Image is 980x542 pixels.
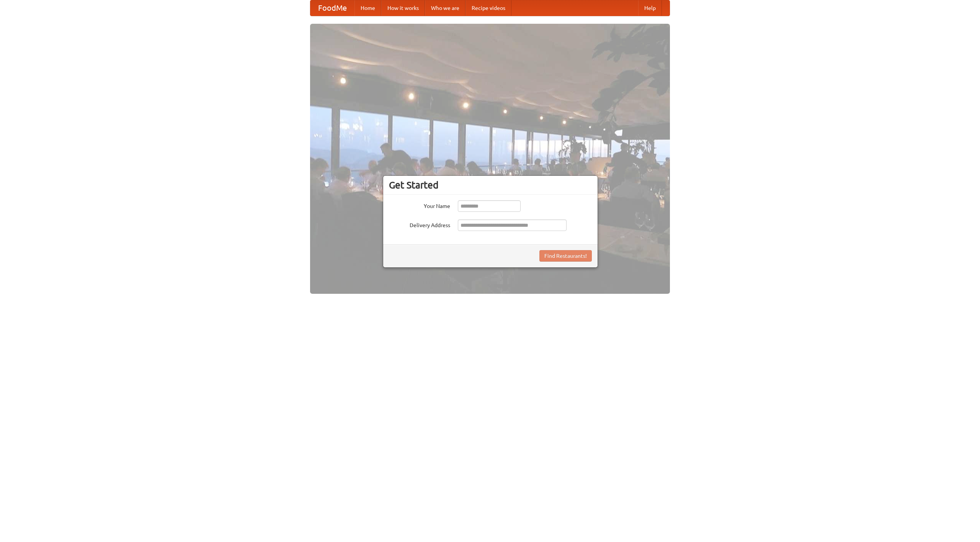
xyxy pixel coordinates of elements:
a: Home [354,0,381,16]
a: FoodMe [310,0,354,16]
h3: Get Started [389,179,592,191]
label: Your Name [389,200,450,210]
label: Delivery Address [389,219,450,229]
a: Recipe videos [465,0,511,16]
a: Help [638,0,662,16]
a: How it works [381,0,425,16]
a: Who we are [425,0,465,16]
button: Find Restaurants! [539,250,592,262]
